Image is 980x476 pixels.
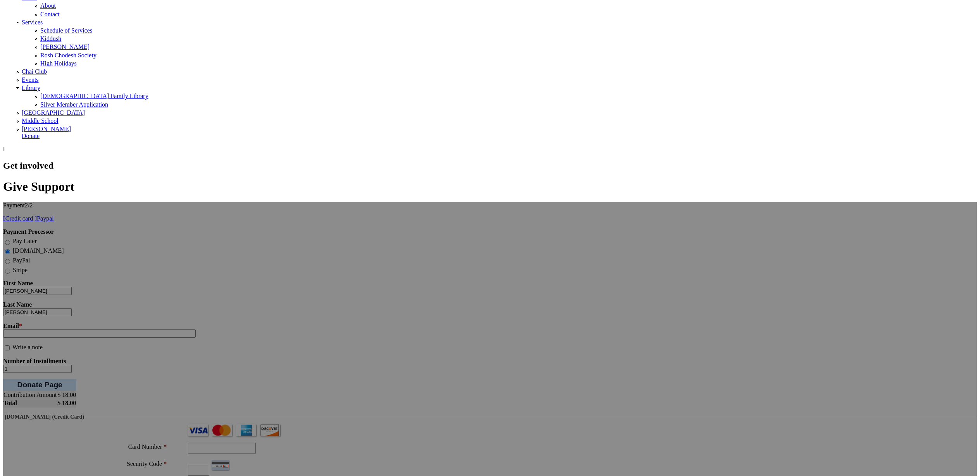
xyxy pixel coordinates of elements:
[40,101,108,108] a: Silver Member Application
[40,60,77,67] a: High Holidays
[22,133,40,139] a: Donate
[40,52,96,59] a: Rosh Chodesh Society
[40,2,56,9] a: About
[22,85,40,91] a: Library
[22,76,39,83] a: Events
[22,68,47,75] a: Chai Club
[40,43,90,50] a: [PERSON_NAME]
[40,11,60,17] a: Contact
[40,35,61,42] a: Kiddush
[22,19,43,26] a: Services
[22,126,71,132] a: [PERSON_NAME]
[3,160,977,171] h2: Get involved
[22,117,59,124] a: Middle School
[22,109,85,116] a: [GEOGRAPHIC_DATA]
[3,179,977,194] h1: Give Support
[40,27,92,34] a: Schedule of Services
[40,93,148,99] a: [DEMOGRAPHIC_DATA] Family Library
